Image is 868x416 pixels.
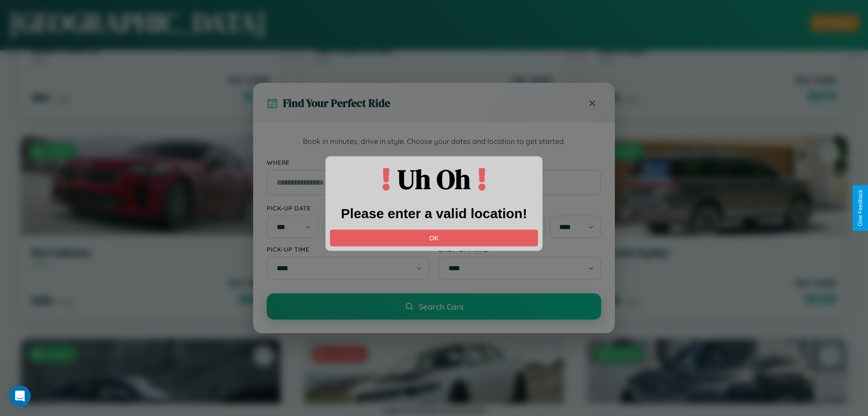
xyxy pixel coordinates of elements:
label: Drop-off Time [439,245,601,253]
label: Pick-up Date [267,204,429,212]
label: Where [267,158,601,166]
label: Pick-up Time [267,245,429,253]
h3: Find Your Perfect Ride [283,96,390,110]
label: Drop-off Date [439,204,601,212]
p: Book in minutes, drive in style. Choose your dates and location to get started. [267,136,601,148]
span: Search Cars [419,301,463,311]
